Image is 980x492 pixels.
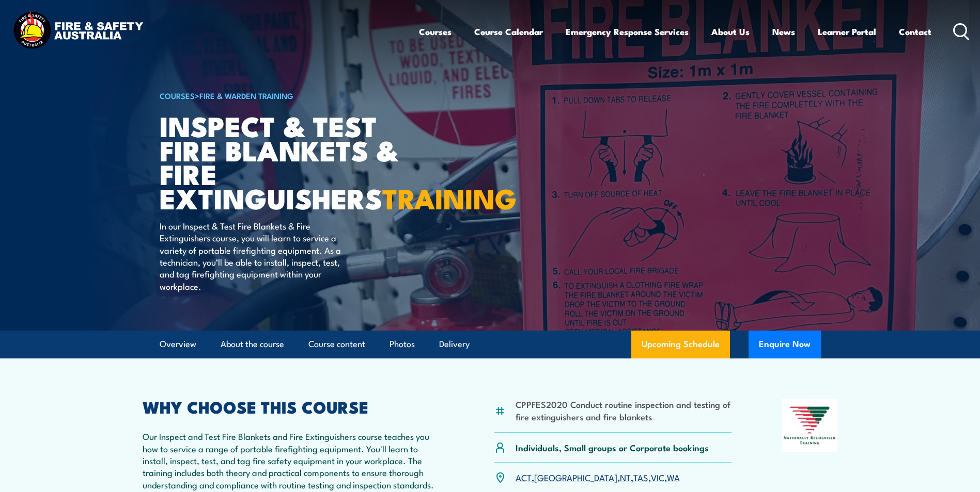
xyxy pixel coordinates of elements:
a: [GEOGRAPHIC_DATA] [534,471,617,483]
h2: WHY CHOOSE THIS COURSE [143,399,444,414]
p: Individuals, Small groups or Corporate bookings [516,441,709,453]
a: About Us [711,18,750,45]
a: Delivery [439,331,470,358]
a: About the course [221,331,284,358]
img: Nationally Recognised Training logo. [782,399,838,452]
a: TAS [633,471,648,483]
a: Upcoming Schedule [631,331,730,358]
p: Our Inspect and Test Fire Blankets and Fire Extinguishers course teaches you how to service a ran... [143,430,444,490]
a: COURSES [160,90,195,101]
a: ACT [516,471,532,483]
a: WA [667,471,680,483]
strong: TRAINING [382,176,517,219]
h6: > [160,89,415,102]
h1: Inspect & Test Fire Blankets & Fire Extinguishers [160,113,415,210]
li: CPPFES2020 Conduct routine inspection and testing of fire extinguishers and fire blankets [516,398,732,422]
a: Overview [160,331,196,358]
a: Learner Portal [818,18,876,45]
a: News [772,18,795,45]
p: In our Inspect & Test Fire Blankets & Fire Extinguishers course, you will learn to service a vari... [160,220,348,292]
a: Emergency Response Services [566,18,689,45]
a: Courses [419,18,452,45]
a: Course content [308,331,365,358]
a: Contact [899,18,931,45]
a: Fire & Warden Training [199,90,293,101]
a: Course Calendar [474,18,543,45]
p: , , , , , [516,471,680,483]
a: NT [620,471,631,483]
a: VIC [651,471,664,483]
a: Photos [390,331,415,358]
button: Enquire Now [749,331,821,358]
